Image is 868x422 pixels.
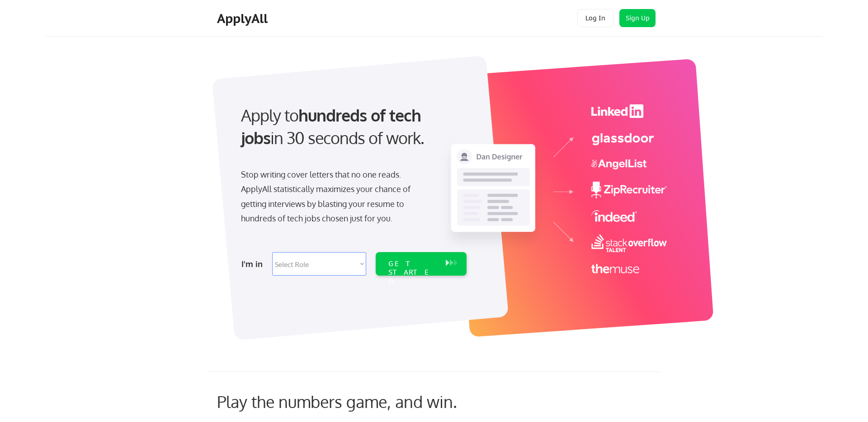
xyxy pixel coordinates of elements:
div: ApplyAll [217,11,270,26]
strong: hundreds of tech jobs [241,105,425,148]
div: Play the numbers game, and win. [217,392,497,411]
div: Apply to in 30 seconds of work. [241,104,463,150]
button: Log In [577,9,613,27]
div: Stop writing cover letters that no one reads. ApplyAll statistically maximizes your chance of get... [241,167,427,226]
div: I'm in [241,257,267,271]
button: Sign Up [619,9,656,27]
div: GET STARTED [388,259,437,286]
